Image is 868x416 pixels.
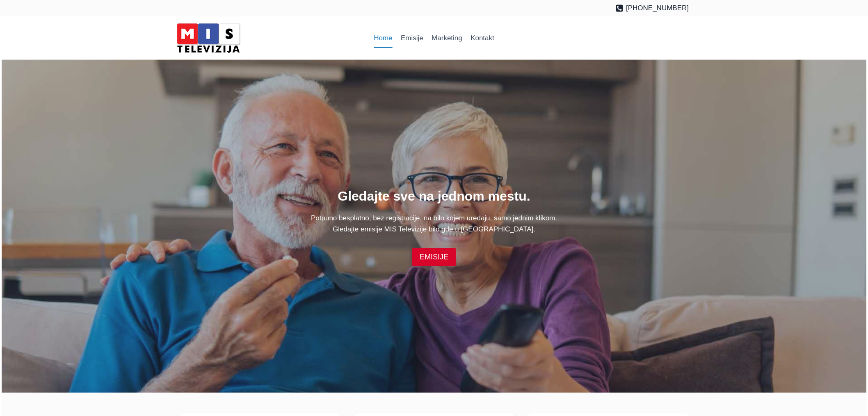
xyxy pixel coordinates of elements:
span: [PHONE_NUMBER] [626,2,689,14]
a: EMISIJE [412,248,456,266]
a: Kontakt [466,28,498,48]
h1: Gledajte sve na jednom mestu. [179,186,689,206]
p: Potpuno besplatno, bez registracije, na bilo kojem uređaju, samo jednim klikom. Gledajte emisije ... [179,213,689,235]
a: Marketing [427,28,466,48]
a: [PHONE_NUMBER] [615,2,689,14]
a: Emisije [397,28,427,48]
nav: Primary [370,28,498,48]
img: MIS Television [174,21,243,55]
a: Home [370,28,397,48]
